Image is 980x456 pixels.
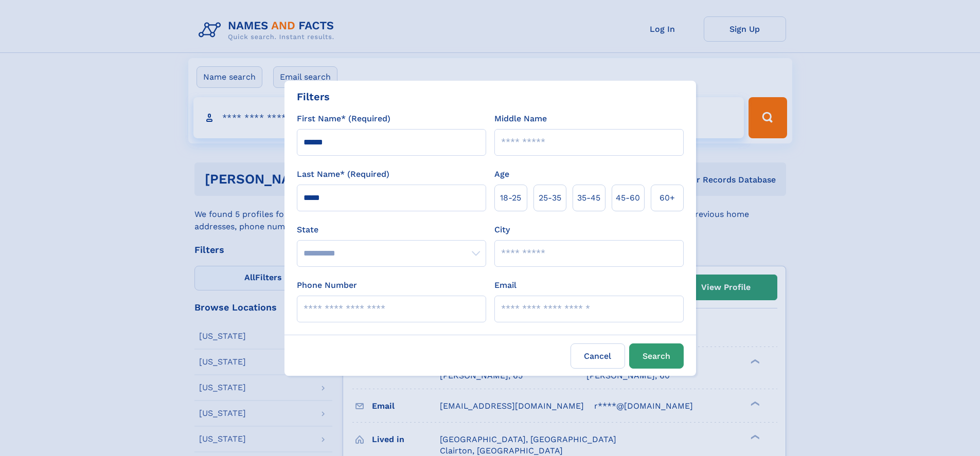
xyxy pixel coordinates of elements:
[571,343,625,369] label: Cancel
[297,224,486,236] label: State
[297,168,389,180] label: Last Name* (Required)
[500,192,521,204] span: 18‑25
[494,279,516,291] label: Email
[539,192,561,204] span: 25‑35
[297,89,330,104] div: Filters
[494,224,510,236] label: City
[494,113,547,125] label: Middle Name
[297,113,390,125] label: First Name* (Required)
[629,343,684,369] button: Search
[494,168,509,180] label: Age
[297,279,357,291] label: Phone Number
[577,192,600,204] span: 35‑45
[660,192,675,204] span: 60+
[616,192,640,204] span: 45‑60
